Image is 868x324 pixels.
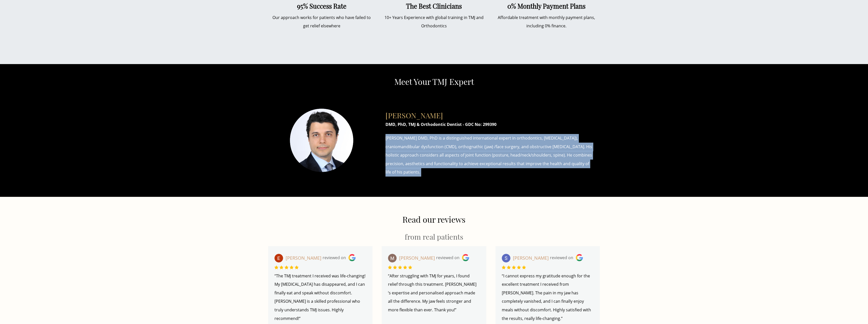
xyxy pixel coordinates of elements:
p: [PERSON_NAME] DMD, PhD is a distinguished international expert in orthodontics, [MEDICAL_DATA]), ... [385,134,595,177]
p: Our approach works for patients who have failed to get relief elsewhere [269,13,374,30]
img: Star [290,265,293,269]
h4: The Best Clinicians [382,2,486,10]
p: 10+ Years Experience with global training in TMJ and Orthodontics [382,13,486,30]
h4: 0% Monthly Payment Plans [494,2,599,10]
img: Star [398,265,402,269]
h2: Meet Your TMJ Expert [266,77,603,87]
img: Social [576,254,583,261]
p: DMD, PhD, TMJ & Orthodontic Dentist - GDC No: 299390 [385,120,595,129]
h2: Read our reviews [266,215,603,224]
img: Star [388,265,392,269]
img: Star [403,265,407,269]
img: Star [408,265,412,269]
img: Social [462,254,469,261]
p: Affordable treatment with monthly payment plans, including 0% finance. [494,13,599,30]
span: reviewed on [436,254,459,262]
img: Star [274,265,278,269]
img: Star [502,265,506,269]
p: “I cannot express my gratitude enough for the excellent treatment I received from [PERSON_NAME]. ... [502,272,594,323]
div: [PERSON_NAME] [274,254,366,262]
img: Star [285,265,288,269]
span: reviewed on [323,254,346,262]
img: Star [522,265,526,269]
img: Star [280,265,283,269]
p: “After struggling with TMJ for years, I found relief through this treatment. [PERSON_NAME] ‘s exp... [388,272,480,314]
img: Star [295,265,299,269]
div: [PERSON_NAME] [502,254,594,262]
h3: [PERSON_NAME] [385,106,595,120]
img: Social [348,254,356,261]
p: “The TMJ treatment I received was life-changing! My [MEDICAL_DATA] has disappeared, and I can fin... [274,272,366,323]
img: Star [507,265,511,269]
h4: 95% Success Rate [269,2,374,10]
img: Star [393,265,397,269]
img: Star [512,265,516,269]
span: reviewed on [550,254,573,262]
div: [PERSON_NAME] [388,254,480,262]
h3: from real patients [266,232,603,241]
img: Star [517,265,521,269]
